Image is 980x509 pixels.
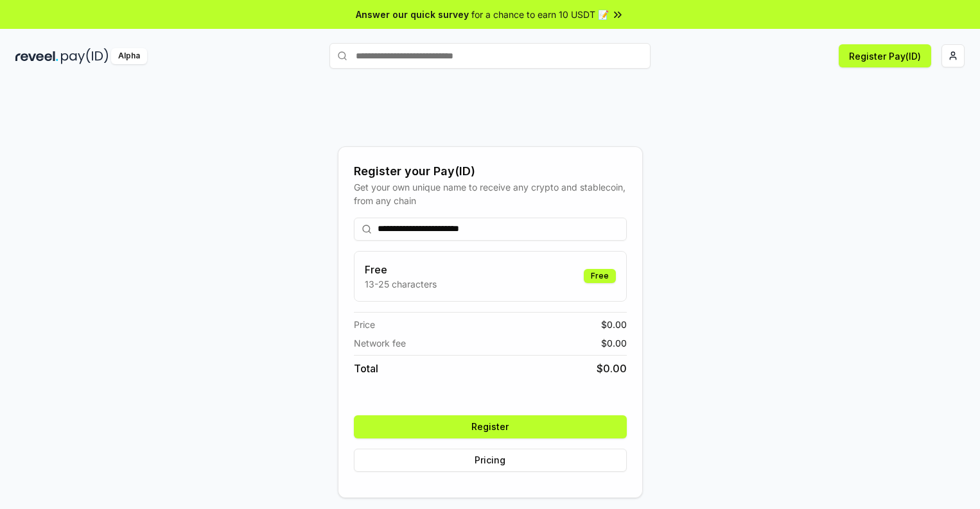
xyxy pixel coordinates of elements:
[584,269,616,283] div: Free
[365,262,437,277] h3: Free
[471,8,609,21] span: for a chance to earn 10 USDT 📝
[597,361,627,376] span: $ 0.00
[601,318,627,331] span: $ 0.00
[365,277,437,291] p: 13-25 characters
[354,336,406,350] span: Network fee
[354,180,627,207] div: Get your own unique name to receive any crypto and stablecoin, from any chain
[354,415,627,438] button: Register
[61,48,109,64] img: pay_id
[601,336,627,350] span: $ 0.00
[111,48,147,64] div: Alpha
[354,318,375,331] span: Price
[354,361,378,376] span: Total
[354,162,627,180] div: Register your Pay(ID)
[839,44,931,67] button: Register Pay(ID)
[354,449,627,472] button: Pricing
[15,48,58,64] img: reveel_dark
[356,8,469,21] span: Answer our quick survey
